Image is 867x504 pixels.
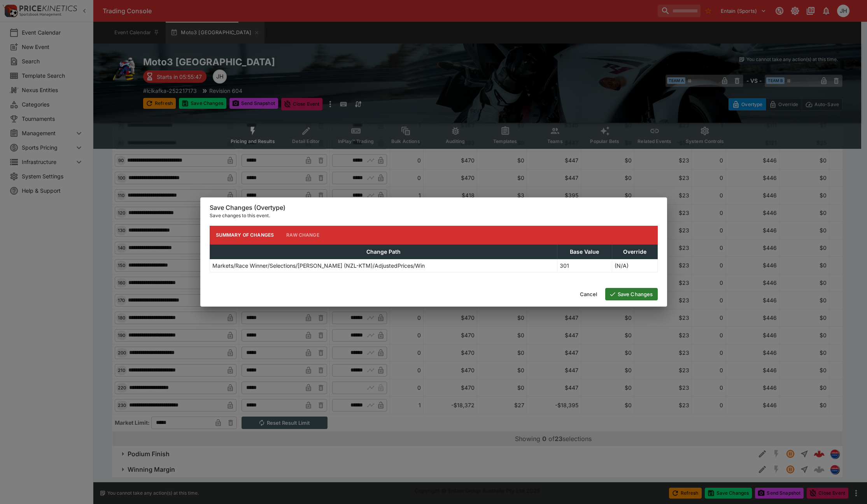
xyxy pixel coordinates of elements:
button: Save Changes [605,288,658,300]
th: Change Path [210,244,557,259]
td: 301 [557,259,612,272]
p: Save changes to this event. [210,212,658,220]
th: Base Value [557,244,612,259]
button: Cancel [575,288,602,300]
button: Summary of Changes [210,226,280,244]
h6: Save Changes (Overtype) [210,204,658,212]
p: Markets/Race Winner/Selections/[PERSON_NAME] (NZL-KTM)/AdjustedPrices/Win [212,262,425,270]
th: Override [612,244,657,259]
button: Raw Change [280,226,326,244]
td: (N/A) [612,259,657,272]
